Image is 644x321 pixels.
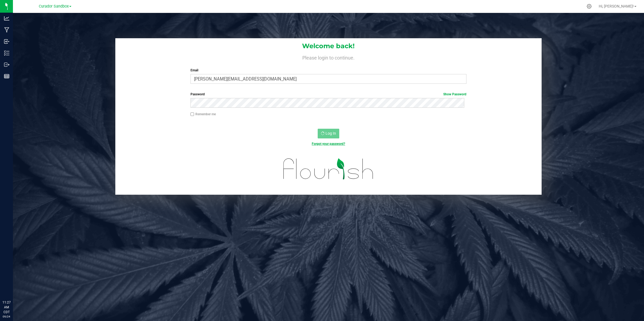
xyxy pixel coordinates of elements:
input: Remember me [191,112,194,116]
inline-svg: Manufacturing [4,27,9,33]
div: Manage settings [586,4,593,9]
inline-svg: Analytics [4,16,9,21]
inline-svg: Inventory [4,50,9,56]
span: Curador Sandbox [39,4,69,9]
p: 09/24 [2,315,11,319]
iframe: Resource center [5,278,22,294]
a: Show Password [443,92,466,96]
label: Email [191,68,466,73]
label: Remember me [191,112,216,117]
p: 11:27 AM CDT [2,300,11,315]
inline-svg: Reports [4,74,9,79]
button: Log In [318,129,339,138]
h4: Please login to continue. [115,54,541,60]
inline-svg: Outbound [4,62,9,67]
inline-svg: Inbound [4,39,9,44]
a: Forgot your password? [312,142,345,146]
img: flourish_logo.svg [275,152,382,186]
iframe: Resource center unread badge [16,277,22,284]
h1: Welcome back! [115,43,541,50]
span: Hi, [PERSON_NAME]! [599,4,634,8]
span: Password [191,92,205,96]
span: Log In [326,131,336,135]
